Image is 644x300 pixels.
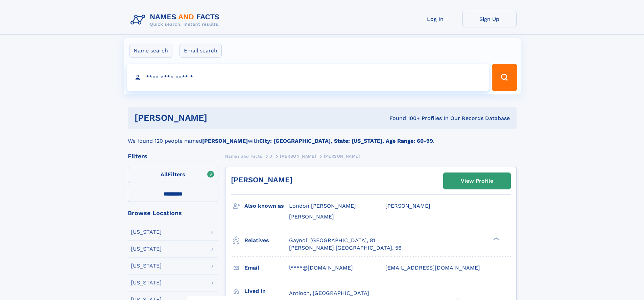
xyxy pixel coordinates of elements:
span: [PERSON_NAME] [385,203,430,209]
div: ❯ [492,236,500,241]
span: J [270,154,272,159]
div: Browse Locations [128,210,218,216]
h3: Relatives [244,235,289,246]
h1: [PERSON_NAME] [135,114,299,122]
label: Filters [128,167,218,183]
b: City: [GEOGRAPHIC_DATA], State: [US_STATE], Age Range: 60-99 [259,138,433,144]
a: Sign Up [462,11,517,27]
span: [PERSON_NAME] [289,213,334,220]
a: J [270,152,272,160]
div: Filters [128,153,218,159]
b: [PERSON_NAME] [202,138,248,144]
span: All [161,171,168,178]
a: Gaynoll [GEOGRAPHIC_DATA], 81 [289,237,375,244]
span: London [PERSON_NAME] [289,203,356,209]
input: search input [127,64,489,91]
label: Name search [129,44,172,58]
span: [EMAIL_ADDRESS][DOMAIN_NAME] [385,264,480,271]
a: [PERSON_NAME] [GEOGRAPHIC_DATA], 56 [289,244,402,252]
span: [PERSON_NAME] [280,154,316,159]
a: View Profile [444,173,510,189]
a: [PERSON_NAME] [231,176,292,184]
div: We found 120 people named with . [128,129,517,145]
div: View Profile [461,173,493,189]
img: Logo Names and Facts [128,11,225,29]
button: Search Button [492,64,517,91]
div: [US_STATE] [131,263,162,269]
h3: Lived in [244,285,289,297]
a: Log In [408,11,462,27]
a: Names and Facts [225,152,262,160]
h3: Also known as [244,200,289,212]
div: [US_STATE] [131,280,162,285]
label: Email search [180,44,222,58]
span: Antioch, [GEOGRAPHIC_DATA] [289,290,369,296]
span: [PERSON_NAME] [324,154,360,159]
div: Found 100+ Profiles In Our Records Database [298,115,510,122]
div: [US_STATE] [131,246,162,252]
div: [US_STATE] [131,229,162,235]
a: [PERSON_NAME] [280,152,316,160]
h3: Email [244,262,289,274]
